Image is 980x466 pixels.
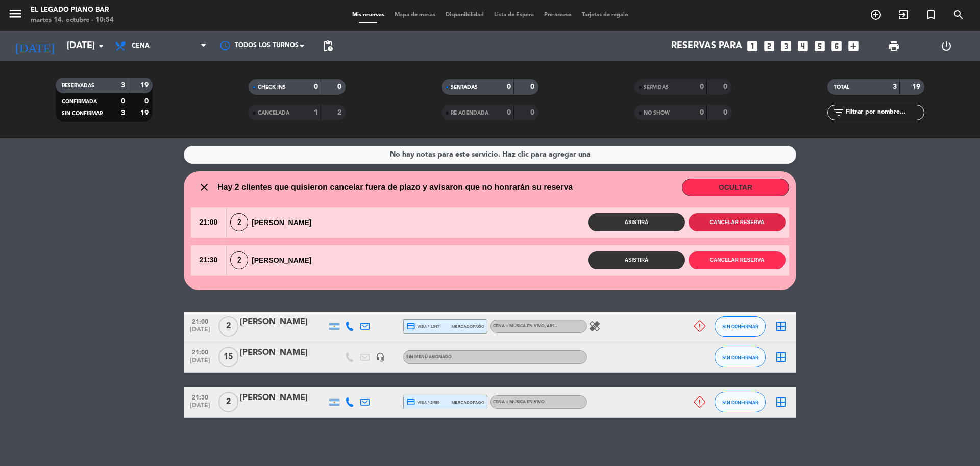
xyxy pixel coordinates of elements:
div: [PERSON_NAME] [227,251,321,269]
span: TOTAL [834,85,849,90]
span: Mis reservas [347,12,389,18]
span: Mapa de mesas [389,12,440,18]
div: [PERSON_NAME] [227,213,321,231]
span: RESERVADAS [62,83,94,88]
span: mercadopago [452,399,484,406]
button: SIN CONFIRMAR [715,347,766,367]
span: mercadopago [452,323,484,330]
span: pending_actions [322,40,334,52]
div: martes 14. octubre - 10:54 [31,15,114,26]
button: menu [8,6,23,25]
button: SIN CONFIRMAR [715,316,766,337]
i: menu [8,6,23,21]
span: CHECK INS [258,85,286,90]
span: CONFIRMADA [62,99,97,104]
strong: 0 [337,83,344,91]
span: print [888,40,900,52]
i: arrow_drop_down [95,40,107,52]
strong: 0 [700,109,704,116]
div: El Legado Piano Bar [31,5,114,15]
strong: 0 [723,83,729,91]
i: filter_list [832,106,845,119]
span: CANCELADA [258,110,289,116]
span: [DATE] [187,326,213,338]
span: 21:00 [187,346,213,358]
span: SENTADAS [451,85,478,90]
strong: 2 [337,109,344,116]
span: 21:00 [187,315,213,327]
span: Tarjetas de regalo [577,12,633,18]
span: Lista de Espera [489,12,539,18]
span: , ARS - [545,324,557,328]
button: Cancelar reserva [689,213,786,231]
i: looks_one [746,39,759,53]
i: looks_4 [796,39,810,53]
i: search [952,9,965,21]
span: Pre-acceso [539,12,577,18]
span: 2 [218,392,238,412]
span: RE AGENDADA [451,110,488,116]
i: [DATE] [8,35,62,57]
strong: 19 [140,109,151,117]
strong: 1 [314,109,318,116]
div: No hay notas para este servicio. Haz clic para agregar una [390,149,591,161]
i: looks_5 [813,39,826,53]
span: visa * 1547 [406,322,439,331]
i: looks_6 [830,39,843,53]
i: credit_card [406,397,415,407]
button: Cancelar reserva [689,251,786,269]
span: Disponibilidad [440,12,489,18]
i: power_settings_new [940,40,952,52]
i: looks_3 [779,39,793,53]
strong: 0 [530,109,536,116]
span: [DATE] [187,402,213,414]
strong: 19 [912,83,922,91]
strong: 0 [507,83,511,91]
button: SIN CONFIRMAR [715,392,766,412]
i: close [198,181,210,193]
strong: 3 [893,83,897,91]
div: [PERSON_NAME] [240,316,327,329]
span: SIN CONFIRMAR [722,400,758,405]
strong: 0 [723,109,729,116]
span: 2 [218,316,238,337]
i: credit_card [406,322,415,331]
span: 2 [230,213,248,231]
span: NO SHOW [644,110,670,116]
i: add_box [847,39,860,53]
span: CENA + MUSICA EN VIVO [493,400,545,404]
i: border_all [775,351,787,363]
strong: 0 [144,98,151,105]
span: 21:00 [191,207,226,238]
strong: 0 [507,109,511,116]
span: Hay 2 clientes que quisieron cancelar fuera de plazo y avisaron que no honrarán su reserva [217,181,573,194]
strong: 3 [121,109,125,117]
span: Cena [132,42,150,50]
i: looks_two [763,39,776,53]
i: turned_in_not [925,9,937,21]
i: add_circle_outline [870,9,882,21]
span: CENA + MUSICA EN VIVO [493,324,557,328]
strong: 0 [314,83,318,91]
span: visa * 2499 [406,397,439,407]
input: Filtrar por nombre... [845,107,924,118]
i: healing [589,320,601,332]
span: 21:30 [187,391,213,403]
span: Sin menú asignado [406,355,452,359]
i: exit_to_app [897,9,910,21]
span: 15 [218,347,238,367]
strong: 19 [140,82,151,89]
i: border_all [775,320,787,332]
strong: 3 [121,82,125,89]
i: headset_mic [376,352,385,362]
strong: 0 [121,98,125,105]
span: SERVIDAS [644,85,669,90]
strong: 0 [700,83,704,91]
span: 2 [230,251,248,269]
div: [PERSON_NAME] [240,346,327,360]
span: 21:30 [191,245,226,276]
i: border_all [775,396,787,408]
button: OCULTAR [682,179,789,196]
button: Asistirá [588,213,685,231]
span: SIN CONFIRMAR [722,354,758,360]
